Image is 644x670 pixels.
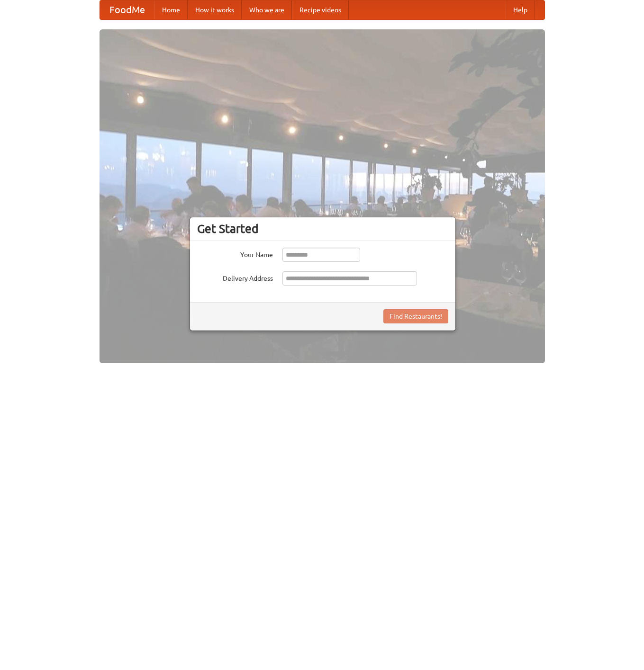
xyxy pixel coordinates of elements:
[197,271,273,283] label: Delivery Address
[154,0,188,19] a: Home
[188,0,242,19] a: How it works
[197,248,273,259] label: Your Name
[242,0,292,19] a: Who we are
[197,222,448,236] h3: Get Started
[383,309,448,323] button: Find Restaurants!
[292,0,349,19] a: Recipe videos
[506,0,535,19] a: Help
[100,0,154,19] a: FoodMe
